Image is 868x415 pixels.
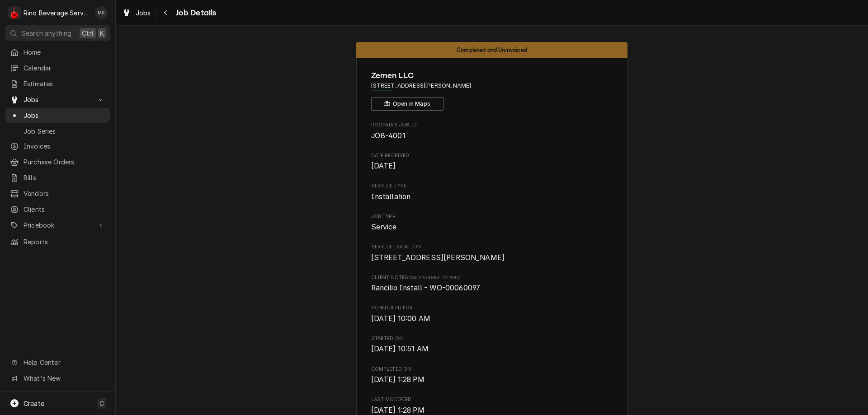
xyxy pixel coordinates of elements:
a: Invoices [5,139,110,154]
span: Job Series [24,126,105,136]
span: Last Modified [371,396,613,403]
div: Client Information [371,70,613,111]
a: Bills [5,170,110,185]
span: Address [371,82,613,90]
div: Melissa Rinehart's Avatar [95,6,108,19]
a: Job Series [5,124,110,139]
span: Ctrl [82,28,94,38]
span: Calendar [24,63,105,73]
span: Invoices [24,141,105,151]
span: Completed and Uninvoiced [457,47,527,53]
div: Started On [371,335,613,354]
span: Reports [24,237,105,247]
span: Estimates [24,79,105,89]
div: Service Type [371,182,613,202]
span: Create [24,400,44,407]
a: Clients [5,202,110,217]
div: [object Object] [371,274,613,294]
span: Help Center [24,358,104,367]
span: Jobs [136,8,151,18]
button: Open in Maps [371,97,443,111]
span: What's New [24,373,104,383]
div: Date Received [371,152,613,172]
a: Go to What's New [5,371,110,386]
div: MR [95,6,108,19]
span: [DATE] 10:00 AM [371,314,430,323]
div: Service Location [371,243,613,263]
a: Go to Jobs [5,92,110,107]
div: Roopairs Job ID [371,121,613,141]
a: Purchase Orders [5,154,110,169]
span: [DATE] 1:28 PM [371,375,425,384]
span: Client Notes [371,274,613,281]
span: Rancilio Install - WO-00060097 [371,284,481,292]
span: Home [24,47,105,57]
span: Clients [24,205,105,214]
span: Service Type [371,182,613,190]
span: [DATE] [371,162,396,170]
span: [DATE] 1:28 PM [371,406,425,415]
span: Job Details [173,7,217,19]
span: Scheduled For [371,313,613,324]
div: Job Type [371,213,613,233]
span: Bills [24,173,105,182]
span: Service Location [371,252,613,263]
a: Estimates [5,76,110,91]
span: Scheduled For [371,304,613,312]
div: Scheduled For [371,304,613,324]
span: Purchase Orders [24,157,105,167]
span: Started On [371,335,613,342]
span: Service [371,223,397,231]
span: C [99,399,104,408]
a: Calendar [5,61,110,75]
div: R [8,6,21,19]
span: Jobs [24,95,92,104]
div: Rino Beverage Service [24,8,90,18]
a: Reports [5,234,110,249]
button: Navigate back [159,5,173,20]
a: Jobs [5,108,110,123]
span: Job Type [371,213,613,220]
button: Search anythingCtrlK [5,25,110,41]
span: (Only Visible to You) [408,275,459,280]
span: Roopairs Job ID [371,121,613,129]
a: Go to Help Center [5,355,110,370]
span: Roopairs Job ID [371,131,613,141]
span: Date Received [371,161,613,172]
a: Vendors [5,186,110,201]
span: Service Type [371,191,613,202]
a: Home [5,45,110,60]
span: Vendors [24,189,105,198]
span: Name [371,70,613,82]
span: K [100,28,104,38]
span: Date Received [371,152,613,159]
a: Jobs [118,5,155,20]
span: Search anything [22,28,71,38]
span: [STREET_ADDRESS][PERSON_NAME] [371,253,505,262]
span: Pricebook [24,220,92,230]
span: [object Object] [371,283,613,294]
a: Go to Pricebook [5,218,110,233]
span: Service Location [371,243,613,251]
span: Completed On [371,374,613,385]
span: Installation [371,192,411,201]
div: Completed On [371,366,613,385]
div: Status [356,42,627,58]
span: Started On [371,344,613,354]
span: JOB-4001 [371,131,406,140]
span: Completed On [371,366,613,373]
span: Job Type [371,222,613,233]
span: [DATE] 10:51 AM [371,345,429,353]
div: Rino Beverage Service's Avatar [8,6,21,19]
span: Jobs [24,111,105,120]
